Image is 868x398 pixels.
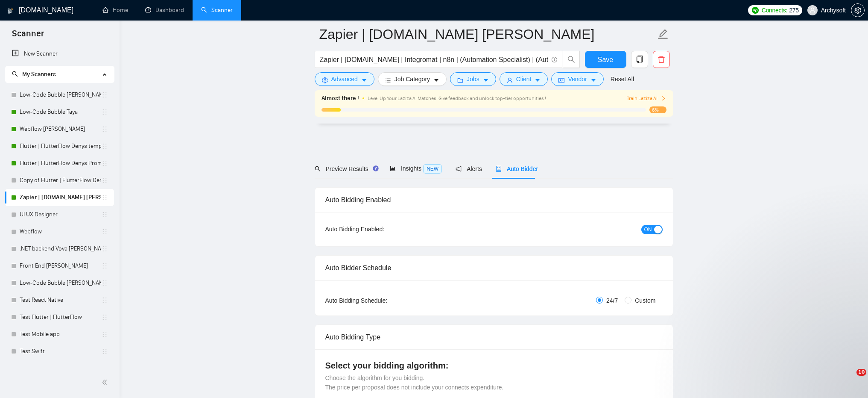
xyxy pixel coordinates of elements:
div: Tooltip anchor [372,165,380,172]
span: idcard [558,77,564,83]
li: Copy of Flutter | FlutterFlow Denys (T,T,S) New promt [5,172,114,189]
button: delete [653,51,670,68]
h4: Select your bidding algorithm: [325,360,663,371]
li: Low-Code Bubble Michael [5,274,114,292]
a: Reset All [611,74,634,84]
a: Copy of Flutter | FlutterFlow Denys (T,T,S) New promt [20,172,101,189]
span: holder [101,177,108,184]
span: 275 [789,6,798,15]
span: Jobs [467,74,479,84]
span: Connects: [762,6,787,15]
span: My Scanners [12,71,56,78]
span: holder [101,314,108,321]
span: search [563,56,579,63]
span: copy [631,56,648,63]
div: Auto Bidding Type [325,325,663,349]
span: robot [496,166,502,172]
a: New Scanner [12,45,107,62]
span: holder [101,280,108,286]
button: userClientcaret-down [500,72,548,86]
span: holder [101,245,108,252]
button: search [563,51,580,68]
span: holder [101,143,108,150]
a: Low-Code Bubble Taya [20,103,101,121]
li: Webflow Anna [5,121,114,138]
span: 6% [649,106,666,113]
li: Low-Code Bubble Taya [5,103,114,121]
div: Auto Bidding Enabled [325,188,663,212]
button: setting [851,3,865,17]
li: Webflow [5,223,114,240]
a: Test React Native [20,292,101,309]
input: Scanner name... [319,24,656,45]
div: Auto Bidder Schedule [325,256,663,280]
a: Test Swift [20,343,101,360]
a: homeHome [102,6,128,14]
a: searchScanner [201,6,233,14]
li: Front End Denys Liienko [5,257,114,274]
a: setting [851,7,865,14]
span: Almost there ! [321,94,359,103]
button: idcardVendorcaret-down [551,72,603,86]
span: setting [851,7,864,14]
a: Low-Code Bubble [PERSON_NAME] [20,86,101,103]
a: dashboardDashboard [145,6,184,14]
button: Train Laziza AI [627,94,666,103]
span: NEW [423,164,442,174]
span: delete [653,56,669,63]
span: My Scanners [22,71,56,78]
li: Test Swift [5,343,114,360]
li: Test React Native [5,292,114,309]
iframe: Intercom live chat [839,369,859,389]
span: Choose the algorithm for you bidding. The price per proposal does not include your connects expen... [325,374,504,391]
span: info-circle [552,57,557,62]
div: Auto Bidding Schedule: [325,296,438,305]
span: double-left [102,378,110,386]
span: Auto Bidder [496,165,538,172]
span: caret-down [433,77,439,83]
li: Flutter | FlutterFlow Denys Promt (T,T,S) [5,155,114,172]
span: holder [101,109,108,115]
span: Job Category [395,74,430,84]
button: barsJob Categorycaret-down [378,72,447,86]
span: right [661,96,666,101]
span: Save [598,54,613,65]
button: folderJobscaret-down [450,72,496,86]
span: Alerts [456,165,482,172]
a: Flutter | FlutterFlow Denys Promt (T,T,S) [20,155,101,172]
span: holder [101,331,108,338]
a: Low-Code Bubble [PERSON_NAME] [20,274,101,292]
span: holder [101,160,108,167]
span: setting [322,77,328,83]
span: area-chart [390,165,396,171]
a: UI UX Designer [20,206,101,223]
span: bars [385,77,391,83]
span: holder [101,297,108,304]
button: copy [631,51,648,68]
li: UI UX Designer [5,206,114,223]
span: holder [101,211,108,218]
button: settingAdvancedcaret-down [315,72,374,86]
li: .NET backend Vova Domin [5,240,114,257]
span: Scanner [5,27,51,45]
span: holder [101,348,108,355]
span: holder [101,262,108,269]
li: Test Flutter | FlutterFlow [5,309,114,326]
a: .NET backend Vova [PERSON_NAME] [20,240,101,257]
span: user [507,77,513,83]
span: user [810,7,815,13]
span: search [315,166,321,172]
input: Search Freelance Jobs... [320,54,548,65]
span: caret-down [535,77,541,83]
img: upwork-logo.png [752,7,759,14]
li: Low-Code Bubble Anna [5,86,114,103]
span: edit [658,29,669,40]
a: Flutter | FlutterFlow Denys template (M,W,F,S) [20,138,101,155]
span: caret-down [483,77,489,83]
span: Vendor [568,74,587,84]
span: search [12,71,18,77]
span: ON [644,225,652,234]
div: Auto Bidding Enabled: [325,224,438,234]
a: Webflow [PERSON_NAME] [20,121,101,138]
